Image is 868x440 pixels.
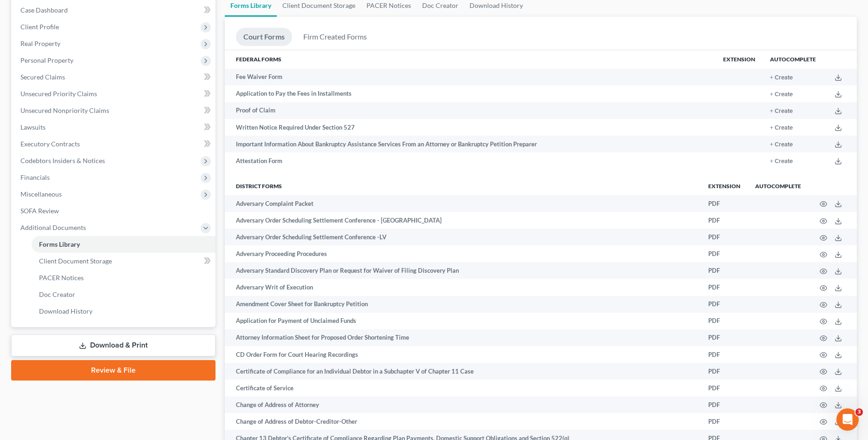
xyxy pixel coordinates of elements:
td: Attorney Information Sheet for Proposed Order Shortening Time [225,329,701,346]
td: PDF [701,396,748,413]
td: PDF [701,363,748,380]
span: Additional Documents [20,223,86,231]
td: Fee Waiver Form [225,69,716,85]
td: Proof of Claim [225,102,716,119]
td: Amendment Cover Sheet for Bankruptcy Petition [225,296,701,313]
td: PDF [701,313,748,329]
a: Lawsuits [13,119,215,136]
td: Attestation Form [225,152,716,169]
span: Financials [20,173,50,181]
td: PDF [701,262,748,279]
td: PDF [701,296,748,313]
th: Federal Forms [225,50,716,69]
button: + Create [770,75,793,81]
span: Client Document Storage [39,257,112,265]
span: Real Property [20,39,60,47]
td: PDF [701,229,748,245]
td: Change of Address of Debtor-Creditor-Other [225,413,701,430]
span: Doc Creator [39,290,75,298]
a: Court Forms [236,28,292,46]
span: Secured Claims [20,73,65,81]
span: Forms Library [39,240,80,248]
td: Change of Address of Attorney [225,396,701,413]
button: + Create [770,108,793,114]
a: SOFA Review [13,203,215,219]
button: + Create [770,125,793,131]
a: Download History [32,303,215,320]
span: Codebtors Insiders & Notices [20,157,105,164]
td: PDF [701,245,748,262]
td: PDF [701,346,748,363]
td: Adversary Order Scheduling Settlement Conference - [GEOGRAPHIC_DATA] [225,212,701,229]
a: Executory Contracts [13,136,215,152]
td: PDF [701,195,748,212]
td: Application to Pay the Fees in Installments [225,85,716,102]
span: Personal Property [20,56,73,64]
td: Adversary Complaint Packet [225,195,701,212]
span: Miscellaneous [20,190,62,198]
span: SOFA Review [20,207,59,215]
a: Unsecured Nonpriority Claims [13,102,215,119]
a: Download & Print [11,335,215,356]
a: Firm Created Forms [296,28,374,46]
td: Application for Payment of Unclaimed Funds [225,313,701,329]
a: Review & File [11,360,215,381]
span: Lawsuits [20,123,46,131]
td: Important Information About Bankruptcy Assistance Services From an Attorney or Bankruptcy Petitio... [225,136,716,152]
button: + Create [770,92,793,98]
span: Case Dashboard [20,6,68,14]
th: Extension [716,50,763,69]
td: PDF [701,279,748,296]
td: Written Notice Required Under Section 527 [225,119,716,136]
td: PDF [701,212,748,229]
a: Unsecured Priority Claims [13,85,215,102]
a: Secured Claims [13,69,215,85]
td: Adversary Proceeding Procedures [225,245,701,262]
a: Client Document Storage [32,253,215,269]
button: + Create [770,142,793,148]
td: Certificate of Compliance for an Individual Debtor in a Subchapter V of Chapter 11 Case [225,363,701,380]
th: Extension [701,177,748,195]
span: PACER Notices [39,274,84,282]
span: 3 [855,408,863,416]
th: Autocomplete [763,50,823,69]
a: Forms Library [32,236,215,253]
span: Executory Contracts [20,140,80,148]
td: Certificate of Service [225,380,701,396]
td: PDF [701,413,748,430]
a: PACER Notices [32,269,215,286]
span: Download History [39,307,92,315]
span: Unsecured Priority Claims [20,90,97,98]
span: Client Profile [20,23,59,31]
th: Autocomplete [748,177,809,195]
span: Unsecured Nonpriority Claims [20,106,109,114]
td: PDF [701,329,748,346]
td: Adversary Standard Discovery Plan or Request for Waiver of Filing Discovery Plan [225,262,701,279]
td: Adversary Writ of Execution [225,279,701,296]
a: Doc Creator [32,286,215,303]
td: CD Order Form for Court Hearing Recordings [225,346,701,363]
a: Case Dashboard [13,2,215,19]
th: District forms [225,177,701,195]
iframe: Intercom live chat [836,408,859,431]
td: Adversary Order Scheduling Settlement Conference -LV [225,229,701,245]
td: PDF [701,380,748,396]
button: + Create [770,158,793,164]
